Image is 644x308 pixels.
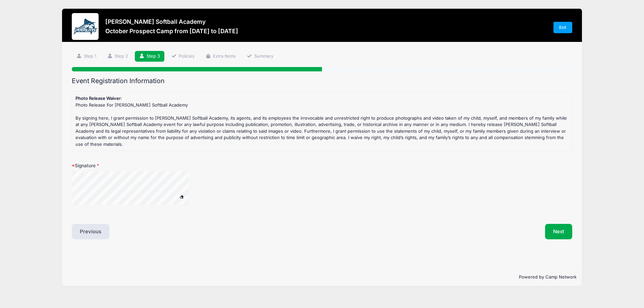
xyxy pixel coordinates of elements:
div: : [75,95,569,147]
strong: Photo Release Waiver [75,96,121,101]
a: Extra Items [201,51,240,62]
h3: October Prospect Camp from [DATE] to [DATE] [105,27,238,35]
a: Step 3 [135,51,165,62]
p: Powered by Camp Network [67,274,577,281]
a: Exit [553,22,572,33]
button: Previous [72,224,109,239]
a: Step 2 [103,51,132,62]
a: Summary [242,51,278,62]
button: Next [545,224,572,239]
label: Signature [72,162,238,169]
a: Policies [167,51,199,62]
a: Step 1 [72,51,101,62]
h3: [PERSON_NAME] Softball Academy [105,18,238,25]
h2: Event Registration Information [72,77,572,85]
div: Photo Release For [PERSON_NAME] Softball Academy By signing here, I grant permission to [PERSON_N... [75,102,569,148]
